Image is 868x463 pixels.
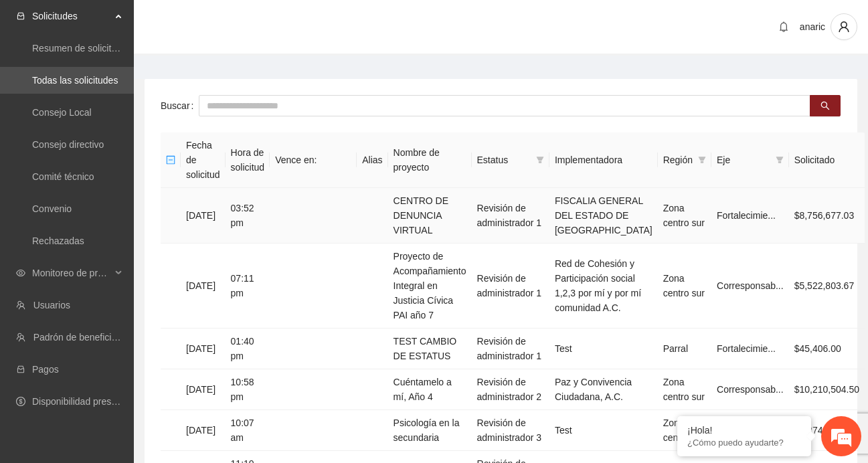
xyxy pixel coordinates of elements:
[32,3,111,29] span: Solicitudes
[32,75,118,86] a: Todas las solicitudes
[32,171,94,182] a: Comité técnico
[472,410,549,451] td: Revisión de administrador 3
[16,268,25,278] span: eye
[549,188,658,244] td: FISCALIA GENERAL DEL ESTADO DE [GEOGRAPHIC_DATA]
[789,329,865,369] td: $45,406.00
[658,329,711,369] td: Parral
[536,156,544,164] span: filter
[789,369,865,410] td: $10,210,504.50
[800,21,825,32] span: anaric
[717,343,776,354] span: Fortalecimie...
[226,329,270,369] td: 01:40 pm
[226,188,270,244] td: 03:52 pm
[32,260,111,286] span: Monitoreo de proyectos
[773,150,786,170] span: filter
[549,244,658,329] td: Red de Cohesión y Participación social 1,2,3 por mí y por mí comunidad A.C.
[687,438,801,448] p: ¿Cómo puedo ayudarte?
[658,188,711,244] td: Zona centro sur
[698,156,706,164] span: filter
[663,153,693,167] span: Región
[270,132,357,188] th: Vence en:
[33,332,132,343] a: Padrón de beneficiarios
[357,132,387,188] th: Alias
[658,244,711,329] td: Zona centro sur
[774,21,794,32] span: bell
[388,410,472,451] td: Psicología en la secundaria
[549,410,658,451] td: Test
[472,369,549,410] td: Revisión de administrador 2
[810,95,841,116] button: search
[789,132,865,188] th: Solicitado
[820,101,830,112] span: search
[388,329,472,369] td: TEST CAMBIO DE ESTATUS
[658,410,711,451] td: Zona centro sur
[32,396,147,407] a: Disponibilidad presupuestal
[166,155,175,165] span: minus-square
[717,280,784,291] span: Corresponsab...
[687,425,801,436] div: ¡Hola!
[161,95,199,116] label: Buscar
[181,132,226,188] th: Fecha de solicitud
[717,210,776,221] span: Fortalecimie...
[32,203,72,214] a: Convenio
[388,132,472,188] th: Nombre de proyecto
[181,410,226,451] td: [DATE]
[658,369,711,410] td: Zona centro sur
[789,188,865,244] td: $8,756,677.03
[181,329,226,369] td: [DATE]
[32,364,59,375] a: Pagos
[388,244,472,329] td: Proyecto de Acompañamiento Integral en Justicia Cívica PAI año 7
[388,369,472,410] td: Cuéntamelo a mí, Año 4
[32,43,183,54] a: Resumen de solicitudes por aprobar
[549,329,658,369] td: Test
[695,150,709,170] span: filter
[717,384,784,395] span: Corresponsab...
[181,244,226,329] td: [DATE]
[32,236,84,246] a: Rechazadas
[831,21,857,33] span: user
[477,153,531,167] span: Estatus
[32,139,104,150] a: Consejo directivo
[226,369,270,410] td: 10:58 pm
[549,132,658,188] th: Implementadora
[226,410,270,451] td: 10:07 am
[181,369,226,410] td: [DATE]
[16,11,25,21] span: inbox
[831,13,857,40] button: user
[472,244,549,329] td: Revisión de administrador 1
[533,150,547,170] span: filter
[181,188,226,244] td: [DATE]
[388,188,472,244] td: CENTRO DE DENUNCIA VIRTUAL
[226,244,270,329] td: 07:11 pm
[472,329,549,369] td: Revisión de administrador 1
[549,369,658,410] td: Paz y Convivencia Ciudadana, A.C.
[33,300,70,310] a: Usuarios
[789,410,865,451] td: $1,274,671.00
[773,16,794,37] button: bell
[776,156,784,164] span: filter
[472,188,549,244] td: Revisión de administrador 1
[226,132,270,188] th: Hora de solicitud
[32,107,92,118] a: Consejo Local
[717,153,770,167] span: Eje
[789,244,865,329] td: $5,522,803.67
